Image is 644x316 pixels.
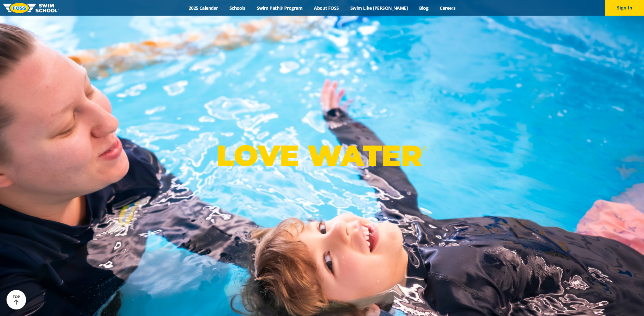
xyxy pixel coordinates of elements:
[224,5,251,11] a: Schools
[13,295,20,305] div: TOP
[308,5,345,11] a: About FOSS
[251,5,308,11] a: Swim Path® Program
[422,145,427,153] sup: ®
[183,5,224,11] a: 2025 Calendar
[414,5,434,11] a: Blog
[434,5,461,11] a: Careers
[3,3,59,13] img: FOSS Swim School Logo
[216,138,427,173] p: LOVE WATER
[344,5,414,11] a: Swim Like [PERSON_NAME]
